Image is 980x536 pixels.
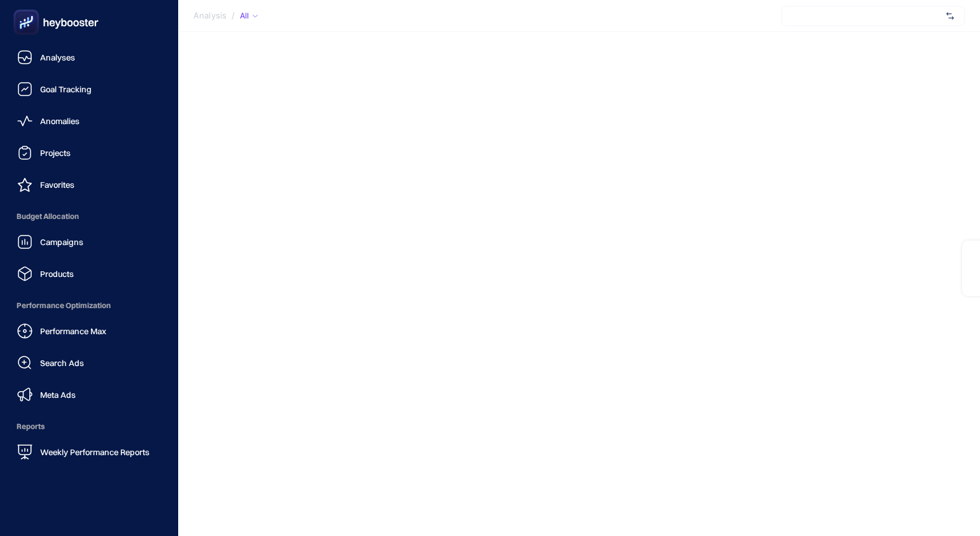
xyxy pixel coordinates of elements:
[40,180,74,190] span: Favorites
[10,350,168,376] a: Search Ads
[10,229,168,255] a: Campaigns
[40,237,83,247] span: Campaigns
[40,84,92,94] span: Goal Tracking
[10,293,168,318] span: Performance Optimization
[40,326,106,336] span: Performance Max
[10,140,168,166] a: Projects
[10,172,168,197] a: Favorites
[240,11,258,21] div: All
[10,414,168,439] span: Reports
[10,45,168,70] a: Analyses
[40,52,75,62] span: Analyses
[40,358,84,368] span: Search Ads
[40,269,74,279] span: Products
[193,11,227,21] span: Analysis
[10,439,168,465] a: Weekly Performance Reports
[40,148,71,158] span: Projects
[10,76,168,102] a: Goal Tracking
[10,108,168,134] a: Anomalies
[10,318,168,344] a: Performance Max
[10,261,168,286] a: Products
[10,382,168,407] a: Meta Ads
[232,10,235,20] span: /
[40,390,76,400] span: Meta Ads
[10,204,168,229] span: Budget Allocation
[40,116,80,126] span: Anomalies
[946,10,954,22] img: svg%3e
[40,447,150,457] span: Weekly Performance Reports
